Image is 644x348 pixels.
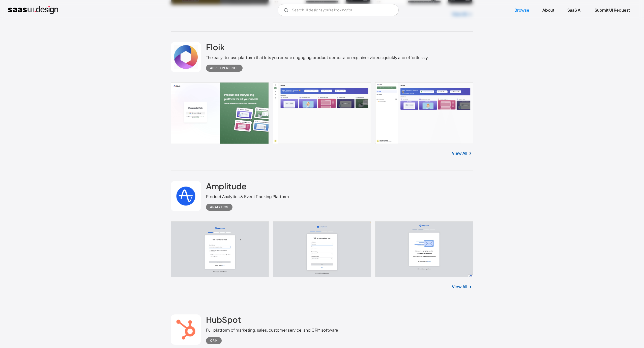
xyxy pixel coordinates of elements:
[452,284,467,290] a: View All
[206,327,338,333] div: Full platform of marketing, sales, customer service, and CRM software
[206,181,247,194] a: Amplitude
[206,42,225,52] h2: Floik
[206,314,241,325] h2: HubSpot
[589,5,636,16] a: Submit UI Request
[206,181,247,191] h2: Amplitude
[278,4,399,16] input: Search UI designs you're looking for...
[206,55,429,61] div: The easy-to-use platform that lets you create engaging product demos and explainer videos quickly...
[561,5,588,16] a: SaaS Ai
[210,204,228,210] div: Analytics
[206,194,289,200] div: Product Analytics & Event Tracking Platform
[206,42,225,55] a: Floik
[210,338,218,344] div: CRM
[206,314,241,327] a: HubSpot
[278,4,399,16] form: Email Form
[508,5,535,16] a: Browse
[536,5,560,16] a: About
[210,65,239,71] div: App Experience
[8,6,58,14] a: home
[452,150,467,156] a: View All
